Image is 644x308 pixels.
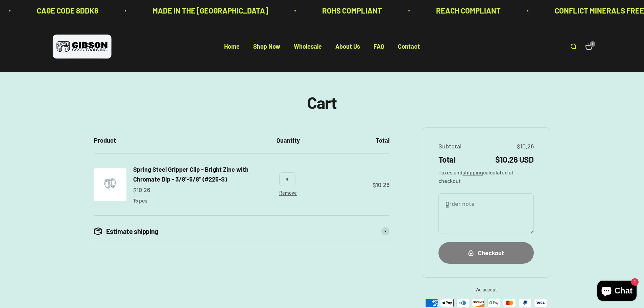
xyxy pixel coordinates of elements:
[438,242,534,263] button: Checkout
[307,94,336,112] h1: Cart
[422,286,550,294] span: We accept
[106,227,158,236] span: Estimate shipping
[133,166,248,183] span: Spring Steel Gripper Clip - Bright Zinc with Chromate Dip - 3/8"-5/8" (#225-S)
[294,43,322,50] a: Wholesale
[94,127,271,153] th: Product
[452,248,520,258] div: Checkout
[94,216,389,247] summary: Estimate shipping
[271,127,305,153] th: Quantity
[517,141,534,151] span: $10.26
[438,141,461,151] span: Subtotal
[335,43,360,50] a: About Us
[133,196,147,205] p: 15 pcs
[590,41,595,47] cart-count: 1
[438,168,534,185] span: Taxes and calculated at checkout
[555,5,644,17] p: CONFLICT MINERALS FREE
[462,169,483,175] a: shipping
[224,43,240,50] a: Home
[438,154,456,165] span: Total
[279,190,297,196] a: Remove
[495,154,533,165] span: $10.26 USD
[133,185,150,195] sale-price: $10.26
[253,43,280,50] a: Shop Now
[279,172,295,186] input: Change quantity
[37,5,98,17] p: CAGE CODE 8DDK6
[374,43,384,50] a: FAQ
[595,281,639,303] inbox-online-store-chat: Shopify online store chat
[152,5,268,17] p: MADE IN THE [GEOGRAPHIC_DATA]
[436,5,501,17] p: REACH COMPLIANT
[133,165,266,184] a: Spring Steel Gripper Clip - Bright Zinc with Chromate Dip - 3/8"-5/8" (#225-S)
[322,5,382,17] p: ROHS COMPLIANT
[305,127,389,153] th: Total
[398,43,420,50] a: Contact
[305,154,389,215] td: $10.26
